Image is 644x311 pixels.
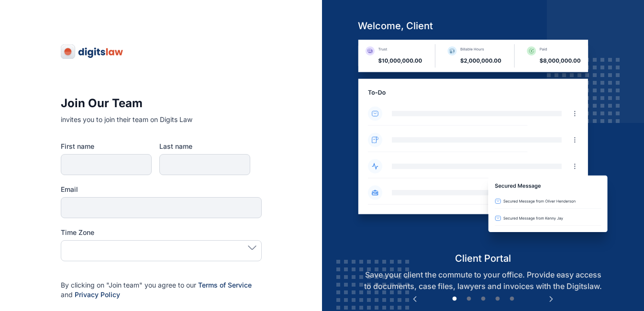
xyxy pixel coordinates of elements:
button: Previous [410,294,420,304]
button: Next [546,294,556,304]
a: Privacy Policy [75,290,120,299]
button: 1 [450,294,459,304]
button: 5 [507,294,517,304]
p: Save your client the commute to your office. Provide easy access to documents, case files, lawyer... [350,269,616,292]
span: Time Zone [61,228,94,237]
h5: welcome, client [350,19,616,33]
h5: client portal [350,252,616,265]
button: 2 [464,294,474,304]
p: By clicking on "Join team" you agree to our and [61,280,262,300]
h3: Join Our Team [61,96,262,111]
p: invites you to join their team on Digits Law [61,115,262,124]
a: Terms of Service [198,281,252,289]
label: Email [61,185,262,194]
img: client-portal [350,40,616,252]
label: First name [61,142,152,151]
button: 4 [493,294,502,304]
img: digitslaw-logo [61,44,124,59]
button: 3 [478,294,488,304]
label: Last name [159,142,250,151]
